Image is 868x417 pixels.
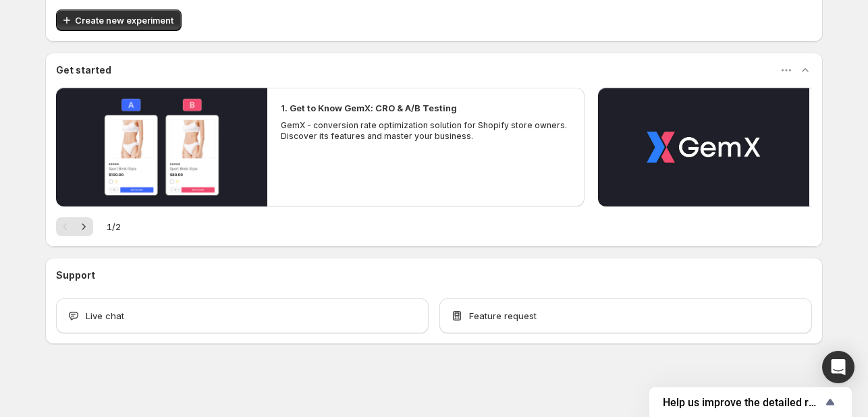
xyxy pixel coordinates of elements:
[56,217,93,236] nav: Pagination
[56,269,95,282] h3: Support
[663,394,838,410] button: Show survey - Help us improve the detailed report for A/B campaigns
[75,13,173,27] span: Create new experiment
[56,88,267,206] button: Play video
[56,63,111,77] h3: Get started
[822,351,855,383] div: Open Intercom Messenger
[74,217,93,236] button: Next
[107,220,121,233] span: 1 / 2
[469,309,537,323] span: Feature request
[281,101,457,115] h2: 1. Get to Know GemX: CRO & A/B Testing
[663,396,822,409] span: Help us improve the detailed report for A/B campaigns
[56,9,182,31] button: Create new experiment
[281,120,571,142] p: GemX - conversion rate optimization solution for Shopify store owners. Discover its features and ...
[598,88,809,206] button: Play video
[86,309,124,323] span: Live chat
